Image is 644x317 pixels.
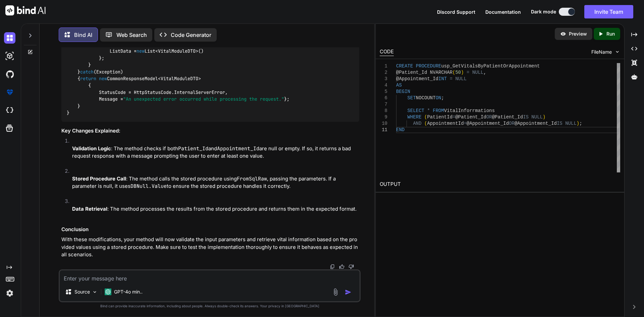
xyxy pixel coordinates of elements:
span: SELECT [407,108,424,113]
span: usp_GetVitalsByPatientOrAppointment [441,63,540,69]
span: ; [579,121,582,126]
img: like [339,264,344,269]
span: @Patient_Id [492,114,523,120]
span: FileName [591,49,612,55]
h2: OUTPUT [376,176,624,192]
span: NULL [565,121,577,126]
span: SET [407,95,416,101]
span: catch [80,69,94,75]
span: OR [486,114,492,120]
span: = [467,70,469,75]
img: settings [4,287,15,299]
p: : The method processes the results from the stored procedure and returns them in the expected for... [72,205,359,213]
img: attachment [332,288,339,296]
span: = [452,114,455,120]
img: darkChat [4,32,15,44]
img: dislike [348,264,354,269]
span: IS [523,114,529,120]
span: @Appointment_Id [396,76,438,82]
span: IS [557,121,562,126]
button: Documentation [485,8,521,15]
span: new [137,48,145,54]
h3: Conclusion [61,226,359,233]
span: @Appointment_Id [515,121,557,126]
span: 50 [455,70,461,75]
img: Pick Models [92,289,98,295]
p: Code Generator [171,31,211,39]
div: 9 [380,114,387,120]
span: ) [576,121,579,126]
span: ( [452,70,455,75]
span: PROCEDURE [416,63,441,69]
span: AppointmentId [427,121,464,126]
button: Invite Team [584,5,633,18]
span: ; [441,95,444,101]
div: 4 [380,82,387,89]
span: NULL [455,76,467,82]
span: NULL [472,70,484,75]
span: ON [435,95,441,101]
code: Appointment_Id [217,145,259,152]
span: END [396,127,405,133]
span: ( [424,114,427,120]
span: Documentation [485,9,521,15]
button: Discord Support [437,8,475,15]
p: Source [74,288,90,295]
code: DBNull.Value [130,183,167,190]
span: NOCOUNT [416,95,435,101]
div: CODE [380,48,394,56]
div: 7 [380,101,387,108]
span: = [449,76,452,82]
p: Run [606,31,615,37]
span: @Appointment_Id [467,121,509,126]
img: githubDark [4,68,15,80]
div: 3 [380,76,387,82]
span: "An unexpected error occurred while processing the request." [123,96,284,102]
div: 11 [380,127,387,133]
span: return [80,75,96,82]
span: FROM [433,108,444,113]
span: AS [396,83,402,88]
span: OR [509,121,515,126]
img: premium [4,87,15,98]
span: ) [543,114,545,120]
span: ) [461,70,464,75]
span: WHERE [407,114,421,120]
img: copy [330,264,335,269]
div: 2 [380,69,387,76]
span: new [99,75,107,82]
span: = [464,121,466,126]
strong: Data Retrieval [72,206,107,212]
code: Patient_Id [178,145,208,152]
img: chevron down [614,49,620,55]
img: darkAi-studio [4,50,15,62]
img: Bind AI [5,5,46,15]
p: GPT-4o min.. [114,288,143,295]
img: icon [345,289,352,296]
span: @Patient_Id [455,114,486,120]
strong: Stored Procedure Call [72,175,126,182]
div: 8 [380,108,387,114]
span: PatientId [427,114,452,120]
span: NULL [531,114,543,120]
span: AND [413,121,421,126]
p: : The method calls the stored procedure using , passing the parameters. If a parameter is null, i... [72,175,359,190]
img: cloudideIcon [4,105,15,116]
div: 6 [380,95,387,101]
span: BEGIN [396,89,410,94]
p: : The method checks if both and are null or empty. If so, it returns a bad request response with ... [72,145,359,160]
img: preview [560,31,566,37]
p: Web Search [116,31,147,39]
p: Bind AI [74,31,92,39]
span: ( [424,121,427,126]
span: @Patient_Id NVARCHAR [396,70,452,75]
p: Bind can provide inaccurate information, including about people. Always double-check its answers.... [59,304,361,309]
span: Dark mode [531,8,556,15]
p: Preview [569,31,587,37]
h3: Key Changes Explained: [61,127,359,135]
span: , [483,70,486,75]
span: VitalInforrmations [444,108,495,113]
div: 5 [380,89,387,95]
div: 10 [380,120,387,127]
span: CREATE [396,63,413,69]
